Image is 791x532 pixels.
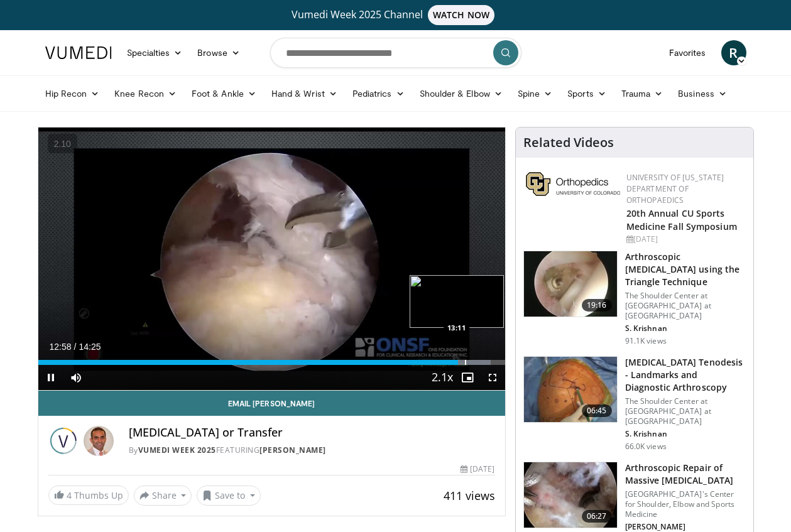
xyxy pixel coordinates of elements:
button: Save to [197,486,261,506]
a: 19:16 Arthroscopic [MEDICAL_DATA] using the Triangle Technique The Shoulder Center at [GEOGRAPHIC... [523,251,746,346]
button: Pause [38,365,63,390]
p: [GEOGRAPHIC_DATA]'s Center for Shoulder, Elbow and Sports Medicine [625,489,746,519]
img: krish_3.png.150x105_q85_crop-smart_upscale.jpg [524,251,617,317]
button: Enable picture-in-picture mode [455,365,480,390]
a: R [721,40,746,65]
div: [DATE] [626,234,743,245]
h4: [MEDICAL_DATA] or Transfer [129,426,495,440]
input: Search topics, interventions [270,38,521,68]
a: Vumedi Week 2025 [138,445,216,455]
span: 12:58 [50,342,72,352]
a: Specialties [119,40,190,65]
button: Share [134,486,192,506]
a: 4 Thumbs Up [48,486,129,505]
a: Trauma [614,81,671,106]
span: 411 views [444,488,495,503]
a: Hand & Wrist [264,81,345,106]
span: 4 [67,489,72,501]
a: 06:45 [MEDICAL_DATA] Tenodesis - Landmarks and Diagnostic Arthroscopy The Shoulder Center at [GEO... [523,356,746,452]
div: By FEATURING [129,445,495,456]
span: WATCH NOW [428,5,494,25]
p: 66.0K views [625,442,667,452]
a: Spine [510,81,560,106]
video-js: Video Player [38,128,505,391]
p: S. Krishnan [625,323,746,334]
a: Shoulder & Elbow [412,81,510,106]
h3: [MEDICAL_DATA] Tenodesis - Landmarks and Diagnostic Arthroscopy [625,356,746,394]
p: The Shoulder Center at [GEOGRAPHIC_DATA] at [GEOGRAPHIC_DATA] [625,291,746,321]
div: Progress Bar [38,360,505,365]
a: Business [670,81,734,106]
a: Email [PERSON_NAME] [38,391,505,416]
img: 281021_0002_1.png.150x105_q85_crop-smart_upscale.jpg [524,462,617,528]
img: VuMedi Logo [45,46,112,59]
h3: Arthroscopic Repair of Massive [MEDICAL_DATA] [625,462,746,487]
p: S. Krishnan [625,429,746,439]
a: [PERSON_NAME] [259,445,326,455]
a: 20th Annual CU Sports Medicine Fall Symposium [626,207,737,232]
div: [DATE] [461,464,494,475]
img: Avatar [84,426,114,456]
p: The Shoulder Center at [GEOGRAPHIC_DATA] at [GEOGRAPHIC_DATA] [625,396,746,426]
p: [PERSON_NAME] [625,522,746,532]
img: 15733_3.png.150x105_q85_crop-smart_upscale.jpg [524,357,617,422]
img: Vumedi Week 2025 [48,426,79,456]
h3: Arthroscopic [MEDICAL_DATA] using the Triangle Technique [625,251,746,288]
a: Hip Recon [38,81,107,106]
span: 06:27 [582,510,612,523]
button: Fullscreen [480,365,505,390]
img: image.jpeg [410,275,504,328]
a: Favorites [662,40,714,65]
a: Browse [190,40,248,65]
a: University of [US_STATE] Department of Orthopaedics [626,172,724,205]
img: 355603a8-37da-49b6-856f-e00d7e9307d3.png.150x105_q85_autocrop_double_scale_upscale_version-0.2.png [526,172,620,196]
span: 14:25 [79,342,101,352]
h4: Related Videos [523,135,614,150]
span: 06:45 [582,404,612,417]
a: Knee Recon [107,81,184,106]
a: Foot & Ankle [184,81,264,106]
button: Mute [63,365,89,390]
span: / [74,342,77,352]
span: 19:16 [582,299,612,312]
a: Sports [560,81,614,106]
p: 91.1K views [625,336,667,346]
button: Playback Rate [430,365,455,390]
a: Pediatrics [345,81,412,106]
a: Vumedi Week 2025 ChannelWATCH NOW [47,5,745,25]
